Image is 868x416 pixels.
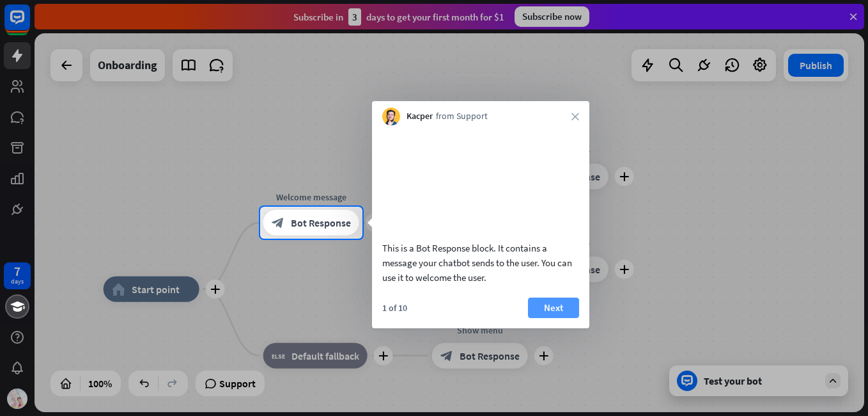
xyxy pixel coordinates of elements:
div: This is a Bot Response block. It contains a message your chatbot sends to the user. You can use i... [382,241,579,285]
i: close [571,113,579,120]
div: 1 of 10 [382,302,407,314]
span: from Support [436,110,488,123]
span: Bot Response [291,216,351,229]
button: Next [528,298,579,318]
button: Open LiveChat chat widget [10,5,49,44]
span: Kacper [407,110,433,123]
i: block_bot_response [272,216,284,229]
